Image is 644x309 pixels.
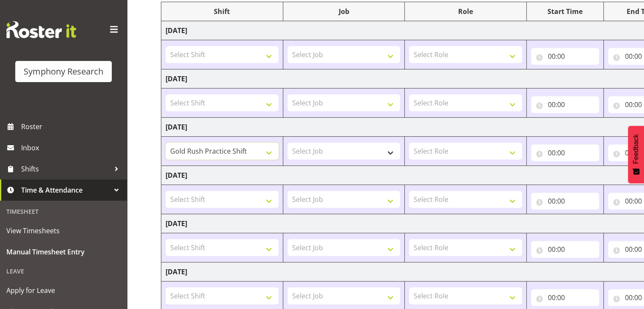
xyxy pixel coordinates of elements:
span: Manual Timesheet Entry [6,246,121,258]
input: Click to select... [531,289,599,306]
div: Role [409,6,522,17]
input: Click to select... [531,48,599,65]
span: Roster [21,120,123,133]
a: Apply for Leave [2,280,125,301]
div: Job [287,6,401,17]
span: Inbox [21,141,123,154]
input: Click to select... [531,96,599,113]
div: Symphony Research [24,65,103,78]
div: Timesheet [2,203,125,220]
div: Start Time [531,6,599,17]
button: Feedback - Show survey [628,126,644,183]
a: View Timesheets [2,220,125,241]
div: Shift [166,6,279,17]
span: Feedback [632,134,640,164]
img: Rosterit website logo [6,21,76,38]
input: Click to select... [531,241,599,258]
input: Click to select... [531,193,599,210]
span: Shifts [21,163,110,175]
input: Click to select... [531,144,599,161]
span: Apply for Leave [6,284,121,297]
a: Manual Timesheet Entry [2,241,125,262]
div: Leave [2,262,125,280]
span: Time & Attendance [21,184,110,196]
span: View Timesheets [6,224,121,237]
